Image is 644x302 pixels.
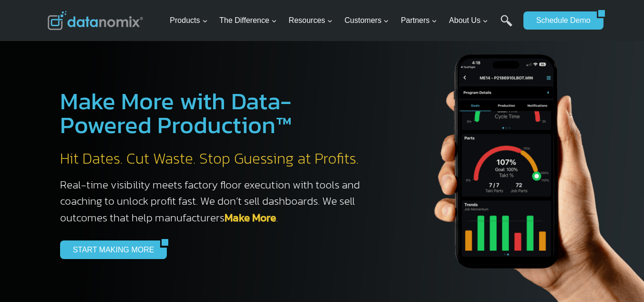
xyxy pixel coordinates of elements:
iframe: Popup CTA [5,133,158,297]
h2: Hit Dates. Cut Waste. Stop Guessing at Profits. [60,149,370,169]
a: Make More [225,209,276,226]
span: Resources [289,14,333,27]
span: Products [170,14,207,27]
span: The Difference [219,14,277,27]
a: Search [501,15,512,36]
span: Customers [345,14,389,27]
h1: Make More with Data-Powered Production™ [60,89,370,137]
a: START MAKING MORE [60,240,161,259]
img: Datanomix [48,11,143,30]
span: About Us [449,14,488,27]
nav: Primary Navigation [166,5,519,36]
span: Partners [401,14,437,27]
h3: Real-time visibility meets factory floor execution with tools and coaching to unlock profit fast.... [60,177,370,226]
a: Schedule Demo [523,11,597,30]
